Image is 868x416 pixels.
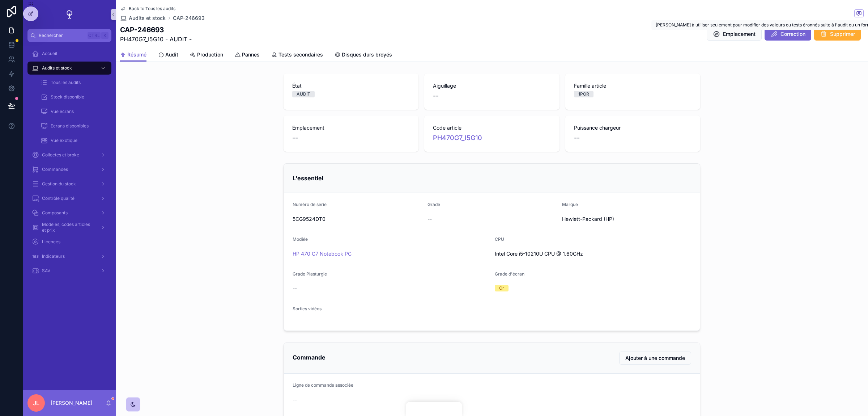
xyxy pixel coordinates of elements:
span: Emplacement [292,124,410,131]
span: Ligne de commande associée [293,382,353,388]
span: K [102,33,108,38]
a: Vue exotique [36,134,111,147]
span: Collectes et broke [42,152,79,158]
span: Rechercher [39,33,85,38]
span: PH470G7_I5G10 - AUDIT - [120,35,192,43]
span: Ctrl [88,32,101,39]
button: Ajouter à une commande [619,352,691,365]
span: -- [433,91,439,101]
a: Licences [27,235,111,248]
a: Contrôle qualité [27,192,111,205]
a: Commandes [27,163,111,176]
span: Puissance chargeur [574,124,692,131]
span: -- [427,215,432,223]
span: Résumé [127,51,146,58]
span: Pannes [242,51,260,58]
span: Grade d'écran [495,271,524,277]
span: -- [293,285,297,292]
h2: Commande [293,352,325,363]
a: Ecrans disponibles [36,119,111,133]
a: SAV [27,264,111,277]
a: Audits et stock [120,14,166,22]
span: Audits et stock [42,65,72,71]
span: Indicateurs [42,253,65,259]
div: Or [499,285,504,291]
a: Disques durs broyés [335,48,392,63]
a: Tests secondaires [271,48,323,63]
span: Ecrans disponibles [51,123,89,129]
a: Production [190,48,223,63]
a: Gestion du stock [27,177,111,190]
a: Accueil [27,47,111,60]
span: Modèle [293,236,308,242]
span: Commandes [42,167,68,172]
span: Sorties vidéos [293,306,322,311]
a: Composants [27,206,111,219]
span: -- [292,133,298,143]
h1: CAP-246693 [120,25,192,35]
span: Accueil [42,51,57,56]
span: SAV [42,268,50,274]
span: Tous les audits [51,80,81,85]
span: Grade Plasturgie [293,271,327,277]
span: Marque [562,202,578,207]
a: Collectes et broke [27,148,111,161]
a: PH470G7_I5G10 [433,133,482,143]
a: Résumé [120,48,146,62]
span: Correction [780,30,805,38]
button: Supprimer [814,28,861,41]
span: 5CG9524DT0 [293,215,422,223]
h2: L'essentiel [293,172,323,184]
a: Pannes [235,48,260,63]
button: Emplacement [707,28,762,41]
a: Back to Tous les audits [120,6,175,12]
span: Intel Core i5-10210U CPU @ 1.60GHz [495,250,583,257]
span: Code article [433,124,550,131]
a: Modèles, codes articles et prix [27,221,111,234]
span: Back to Tous les audits [129,6,175,12]
span: Gestion du stock [42,181,76,187]
div: 1POR [578,91,589,97]
span: Aiguillage [433,82,550,89]
span: Audit [165,51,178,58]
button: RechercherCtrlK [27,29,111,42]
a: CAP-246693 [173,14,205,22]
span: Composants [42,210,68,216]
span: Emplacement [723,30,756,38]
span: Vue écrans [51,109,74,114]
img: App logo [64,9,75,20]
span: Hewlett-Packard (HP) [562,215,614,223]
a: Audits et stock [27,62,111,75]
a: Indicateurs [27,250,111,263]
span: Tests secondaires [278,51,323,58]
a: Tous les audits [36,76,111,89]
span: Famille article [574,82,692,89]
a: Vue écrans [36,105,111,118]
span: JL [33,399,39,407]
span: CPU [495,236,504,242]
span: Modèles, codes articles et prix [42,222,95,233]
span: Ajouter à une commande [625,354,685,362]
a: HP 470 G7 Notebook PC [293,250,352,257]
span: Contrôle qualité [42,196,75,201]
span: -- [293,396,297,403]
p: [PERSON_NAME] [51,399,92,407]
a: Audit [158,48,178,63]
span: Numéro de serie [293,202,327,207]
div: scrollable content [23,42,116,287]
a: Stock disponible [36,91,111,104]
div: AUDIT [297,91,310,97]
span: Grade [427,202,440,207]
span: Disques durs broyés [342,51,392,58]
span: Licences [42,239,60,245]
span: État [292,82,410,89]
span: Audits et stock [129,14,166,22]
span: -- [574,133,580,143]
span: Supprimer [830,30,855,38]
span: Vue exotique [51,138,77,143]
button: Correction [765,28,811,41]
span: Production [197,51,223,58]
